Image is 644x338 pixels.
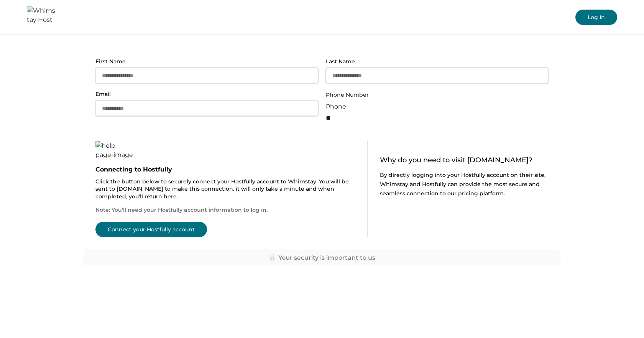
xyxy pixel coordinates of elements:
[95,141,134,160] img: help-page-image
[326,91,544,99] label: Phone Number
[575,10,617,25] button: Log In
[95,206,355,214] p: Note: You'll need your Hostfully account information to log in.
[278,254,375,262] p: Your security is important to us
[326,58,544,65] p: Last Name
[95,178,355,201] p: Click the button below to securely connect your Hostfully account to Whimstay. You will be sent t...
[380,157,549,164] p: Why do you need to visit [DOMAIN_NAME]?
[326,102,387,111] div: Phone
[95,58,314,65] p: First Name
[95,166,355,173] p: Connecting to Hostfully
[95,91,314,97] p: Email
[95,222,207,237] button: Connect your Hostfully account
[27,6,58,28] img: Whimstay Host
[380,170,549,198] p: By directly logging into your Hostfully account on their site, Whimstay and Hostfully can provide...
